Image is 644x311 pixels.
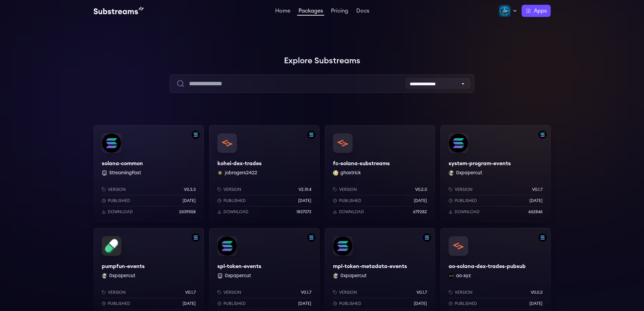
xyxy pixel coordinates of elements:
p: [DATE] [298,301,311,306]
p: [DATE] [183,301,196,306]
p: Published [108,301,130,306]
a: Filter by solana networksystem-program-eventssystem-program-events0xpapercut 0xpapercutVersionv0.... [440,125,551,223]
p: 679282 [413,209,427,215]
button: jobrogers2422 [225,170,257,176]
p: Version [108,187,126,192]
a: Filter by solana networkkohei-dex-tradeskohei-dex-tradesjobrogers2422 jobrogers2422Versionv2.19.4... [209,125,319,223]
a: Home [274,8,292,15]
a: Filter by solana networksolana-commonsolana-common StreamingFastVersionv0.3.3Published[DATE]Downl... [94,125,204,223]
a: fc-solana-substreamsfc-solana-substreamsghostrick ghostrickVersionv0.2.0Published[DATE]Download67... [325,125,435,223]
p: Version [339,290,357,295]
p: [DATE] [529,301,543,306]
button: 0xpapercut [456,170,482,176]
p: v0.0.3 [531,290,543,295]
p: Download [339,209,364,215]
img: Substream's logo [94,7,144,15]
p: [DATE] [183,198,196,203]
p: Download [455,209,480,215]
img: Filter by solana network [307,131,315,139]
p: Published [455,198,477,203]
p: Version [339,187,357,192]
a: Docs [355,8,371,15]
p: Published [108,198,130,203]
button: StreamingFast [109,170,141,176]
p: v0.1.7 [185,290,196,295]
button: ghostrick [340,170,361,176]
p: Version [108,290,126,295]
p: [DATE] [298,198,311,203]
p: Published [455,301,477,306]
p: Version [455,187,473,192]
img: Filter by solana network [192,131,200,139]
p: 662846 [528,209,543,215]
img: Profile [499,5,511,17]
span: Apps [534,7,547,15]
img: Filter by solana network [539,131,547,139]
p: 1837073 [296,209,311,215]
p: v2.19.4 [299,187,311,192]
a: Packages [297,8,324,16]
p: Published [339,198,361,203]
button: 0xpapercut [109,272,135,279]
img: Filter by solana network [192,234,200,242]
p: v0.1.7 [301,290,311,295]
p: Published [339,301,361,306]
p: Version [223,187,241,192]
img: Filter by solana network [423,234,431,242]
p: v0.1.7 [532,187,543,192]
p: v0.3.3 [184,187,196,192]
p: v0.1.7 [416,290,427,295]
p: Download [108,209,133,215]
button: 0xpapercut [225,272,251,279]
p: 2639558 [179,209,196,215]
button: 0xpapercut [340,272,366,279]
p: [DATE] [414,301,427,306]
h1: Explore Substreams [94,54,551,68]
p: [DATE] [414,198,427,203]
img: Filter by solana network [307,234,315,242]
a: Pricing [330,8,350,15]
p: [DATE] [529,198,543,203]
button: ao-xyz [456,272,471,279]
p: Version [455,290,473,295]
p: Published [223,198,246,203]
img: Filter by solana network [539,234,547,242]
p: Version [223,290,241,295]
p: v0.2.0 [415,187,427,192]
p: Published [223,301,246,306]
p: Download [223,209,248,215]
